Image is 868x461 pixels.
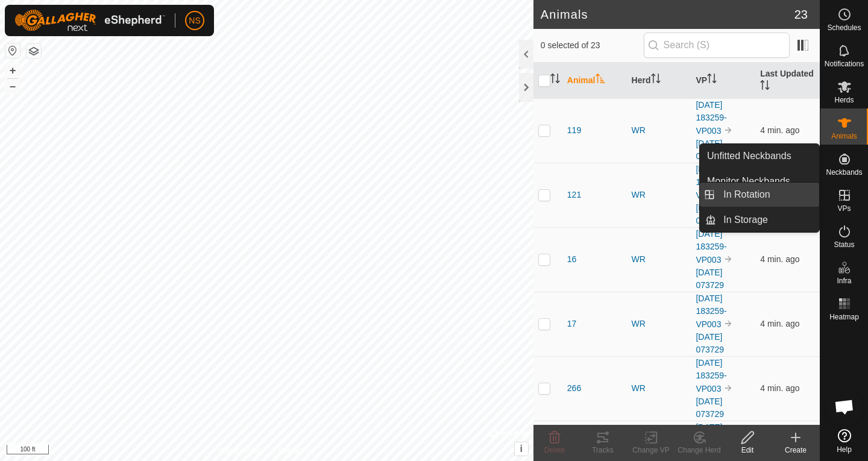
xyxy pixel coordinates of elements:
[716,208,819,232] a: In Storage
[723,445,772,456] div: Edit
[691,63,755,99] th: VP
[644,33,790,58] input: Search (S)
[837,277,851,284] span: Infra
[5,43,20,58] button: Reset Map
[696,358,726,394] a: [DATE] 183259-VP003
[696,100,726,136] a: [DATE] 183259-VP003
[550,75,560,85] p-sorticon: Activate to sort
[723,319,733,328] img: to
[562,63,627,99] th: Animal
[696,293,726,329] a: [DATE] 183259-VP003
[700,183,819,207] li: In Rotation
[632,382,687,395] div: WR
[820,424,868,458] a: Help
[520,444,523,454] span: i
[567,253,577,266] span: 16
[707,174,790,189] span: Monitor Neckbands
[14,10,165,31] img: Gallagher Logo
[707,75,717,85] p-sorticon: Activate to sort
[700,208,819,232] li: In Storage
[760,383,799,393] span: Oct 2, 2025, 9:35 AM
[632,318,687,330] div: WR
[700,144,819,168] a: Unfitted Neckbands
[219,445,264,456] a: Privacy Policy
[696,397,724,419] a: [DATE] 073729
[567,318,577,330] span: 17
[723,383,733,393] img: to
[794,5,808,24] span: 23
[837,205,851,212] span: VPs
[700,169,819,193] a: Monitor Neckbands
[760,254,799,264] span: Oct 2, 2025, 9:35 AM
[5,79,20,93] button: –
[696,422,726,458] a: [DATE] 183259-VP003
[826,169,862,176] span: Neckbands
[632,253,687,266] div: WR
[632,189,687,201] div: WR
[696,268,724,290] a: [DATE] 073729
[755,63,820,99] th: Last Updated
[831,133,857,140] span: Animals
[825,60,864,67] span: Notifications
[515,442,528,456] button: i
[760,319,799,328] span: Oct 2, 2025, 9:35 AM
[27,44,41,58] button: Map Layers
[723,125,733,135] img: to
[696,203,724,225] a: [DATE] 073729
[707,149,791,163] span: Unfitted Neckbands
[696,332,724,354] a: [DATE] 073729
[596,75,605,85] p-sorticon: Activate to sort
[723,213,768,227] span: In Storage
[541,39,644,52] span: 0 selected of 23
[696,165,726,200] a: [DATE] 183259-VP003
[829,313,859,321] span: Heatmap
[541,7,794,22] h2: Animals
[627,63,691,99] th: Herd
[826,389,863,425] div: Open chat
[696,229,726,265] a: [DATE] 183259-VP003
[627,445,675,456] div: Change VP
[834,96,854,104] span: Herds
[772,445,820,456] div: Create
[544,446,565,454] span: Delete
[632,124,687,137] div: WR
[723,254,733,264] img: to
[716,183,819,207] a: In Rotation
[696,139,724,161] a: [DATE] 073729
[579,445,627,456] div: Tracks
[651,75,661,85] p-sorticon: Activate to sort
[278,445,314,456] a: Contact Us
[837,446,852,453] span: Help
[760,82,770,92] p-sorticon: Activate to sort
[834,241,854,248] span: Status
[567,124,581,137] span: 119
[567,189,581,201] span: 121
[675,445,723,456] div: Change Herd
[5,63,20,78] button: +
[760,125,799,135] span: Oct 2, 2025, 9:35 AM
[827,24,861,31] span: Schedules
[723,187,770,202] span: In Rotation
[189,14,200,27] span: NS
[567,382,581,395] span: 266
